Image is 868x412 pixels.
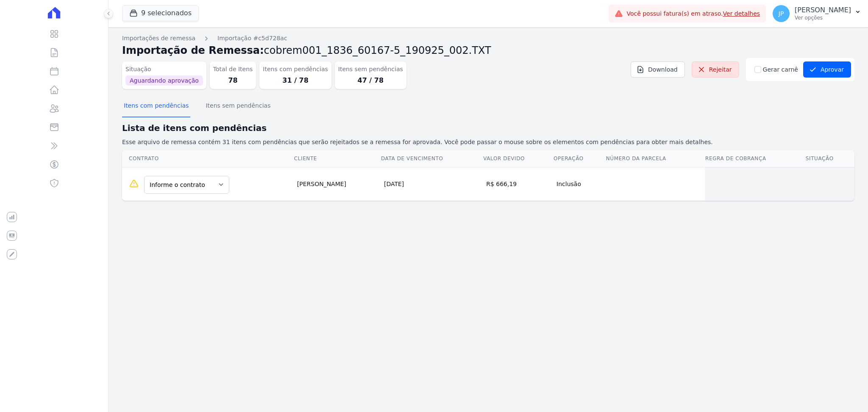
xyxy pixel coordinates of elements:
dt: Itens com pendências [263,65,328,74]
td: [DATE] [381,167,483,200]
th: Número da Parcela [606,150,705,167]
h2: Lista de itens com pendências [122,122,854,134]
th: Operação [553,150,606,167]
td: [PERSON_NAME] [294,167,381,200]
dt: Situação [125,65,203,74]
h2: Importação de Remessa: [122,43,854,58]
dt: Total de Itens [213,65,253,74]
span: cobrem001_1836_60167-5_190925_002.TXT [264,45,491,56]
span: Você possui fatura(s) em atraso. [626,9,760,18]
a: Importação #c5d728ac [217,34,287,43]
button: Itens sem pendências [204,95,272,117]
th: Cliente [294,150,381,167]
dd: 78 [213,75,253,86]
button: JP [PERSON_NAME] Ver opções [766,2,868,25]
dt: Itens sem pendências [338,65,403,74]
a: Importações de remessa [122,34,195,43]
th: Data de Vencimento [381,150,483,167]
nav: Breadcrumb [122,34,854,43]
button: 9 selecionados [122,5,199,21]
button: Aprovar [803,61,851,78]
th: Situação [805,150,854,167]
p: [PERSON_NAME] [795,6,851,14]
th: Contrato [122,150,294,167]
a: Ver detalhes [723,10,760,17]
label: Gerar carnê [763,65,798,74]
td: Inclusão [553,167,606,200]
th: Regra de Cobrança [705,150,805,167]
p: Ver opções [795,14,851,21]
th: Valor devido [483,150,553,167]
dd: 47 / 78 [338,75,403,86]
p: Esse arquivo de remessa contém 31 itens com pendências que serão rejeitados se a remessa for apro... [122,138,854,147]
td: R$ 666,19 [483,167,553,200]
button: Itens com pendências [122,95,190,117]
span: JP [779,11,784,17]
span: Aguardando aprovação [125,75,203,86]
a: Rejeitar [692,61,739,78]
a: Download [631,61,685,78]
dd: 31 / 78 [263,75,328,86]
